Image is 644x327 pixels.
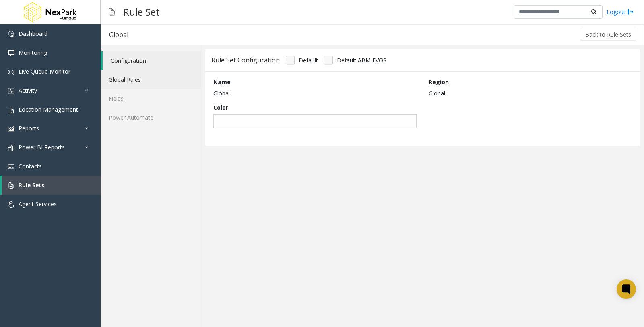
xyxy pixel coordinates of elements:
[19,49,47,56] span: Monitoring
[19,106,78,113] span: Location Management
[19,162,42,170] span: Contacts
[19,124,39,132] span: Reports
[19,87,37,94] span: Activity
[19,200,57,208] span: Agent Services
[429,78,449,86] label: Region
[299,56,318,64] span: Default
[8,182,14,189] img: 'icon'
[19,68,70,75] span: Live Queue Monitor
[213,103,228,112] label: Color
[8,50,14,56] img: 'icon'
[8,145,14,151] img: 'icon'
[8,163,14,170] img: 'icon'
[119,2,164,22] h3: Rule Set
[109,2,115,22] img: pageIcon
[337,56,386,64] span: Default ABM EVOS
[8,107,14,113] img: 'icon'
[101,70,201,89] a: Global Rules
[213,89,417,97] p: Global
[429,89,632,97] p: Global
[627,8,634,16] img: logout
[8,69,14,75] img: 'icon'
[8,31,14,37] img: 'icon'
[8,126,14,132] img: 'icon'
[101,108,201,127] a: Power Automate
[213,78,231,86] label: Name
[103,51,201,70] a: Configuration
[8,201,14,208] img: 'icon'
[8,88,14,94] img: 'icon'
[109,29,128,40] div: Global
[19,143,65,151] span: Power BI Reports
[211,55,280,65] div: Rule Set Configuration
[580,29,636,41] button: Back to Rule Sets
[19,30,47,37] span: Dashboard
[19,181,44,189] span: Rule Sets
[101,89,201,108] a: Fields
[2,176,101,195] a: Rule Sets
[607,8,634,16] a: Logout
